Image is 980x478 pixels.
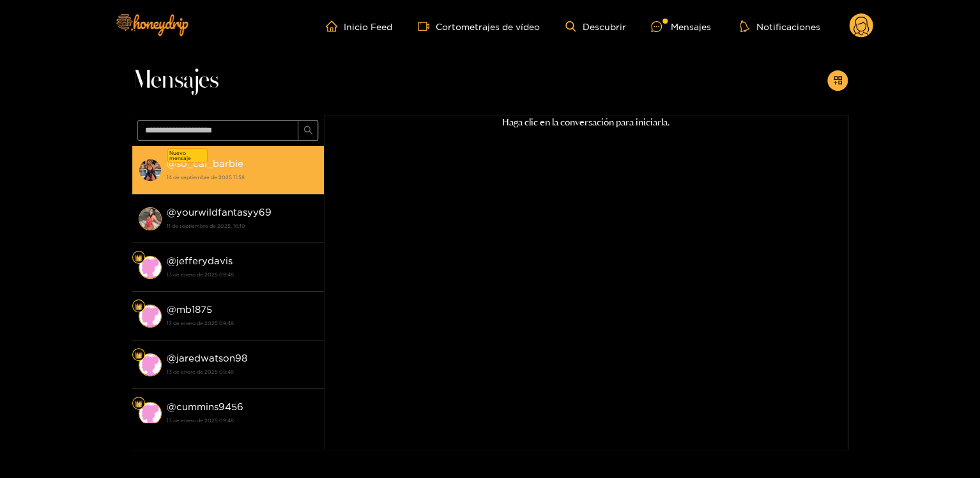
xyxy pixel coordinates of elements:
font: Mensajes [132,68,218,93]
font: @ [167,401,176,412]
font: @ [167,304,176,315]
font: Notificaciones [756,22,820,31]
img: Nivel de ventilador [135,303,142,310]
font: Descubrir [582,22,625,31]
font: Haga clic en la conversación para iniciarla. [502,116,670,128]
img: Nivel de ventilador [135,400,142,408]
img: Nivel de ventilador [135,254,142,262]
button: Notificaciones [736,20,823,33]
font: 14 de septiembre de 2025 11:58 [167,175,245,180]
font: @jefferydavis [167,255,233,266]
img: conversación [139,256,162,279]
font: 13 de enero de 2025 09:48 [167,369,234,374]
font: @ [167,158,176,169]
span: hogar [326,20,344,32]
font: 11 de septiembre de 2025, 16:19 [167,223,245,228]
img: conversación [139,207,162,230]
img: conversación [139,159,162,182]
a: Inicio Feed [326,20,392,32]
span: añadir a la tienda de aplicaciones [833,76,843,86]
font: @ [167,353,176,363]
a: Descubrir [565,21,625,32]
font: Cortometrajes de vídeo [436,22,540,31]
font: jaredwatson98 [176,353,247,363]
span: buscar [303,125,313,136]
img: conversación [139,402,162,425]
img: Nivel de ventilador [135,351,142,359]
a: Cortometrajes de vídeo [418,20,540,32]
img: conversación [139,305,162,328]
font: 13 de enero de 2025 09:48 [167,272,234,277]
span: cámara de vídeo [418,20,436,32]
button: buscar [298,120,318,141]
font: Mensajes [670,22,710,31]
font: so_cal_barbie [176,158,243,169]
font: mb1875 [176,304,212,315]
font: Nuevo mensaje [169,150,191,161]
img: conversación [139,353,162,376]
font: yourwildfantasyy69 [176,207,272,218]
font: @ [167,207,176,218]
font: cummins9456 [176,401,243,412]
button: añadir a la tienda de aplicaciones [827,70,848,91]
font: 13 de enero de 2025 09:48 [167,321,234,326]
font: Inicio Feed [344,22,392,31]
font: 13 de enero de 2025 09:48 [167,418,234,423]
